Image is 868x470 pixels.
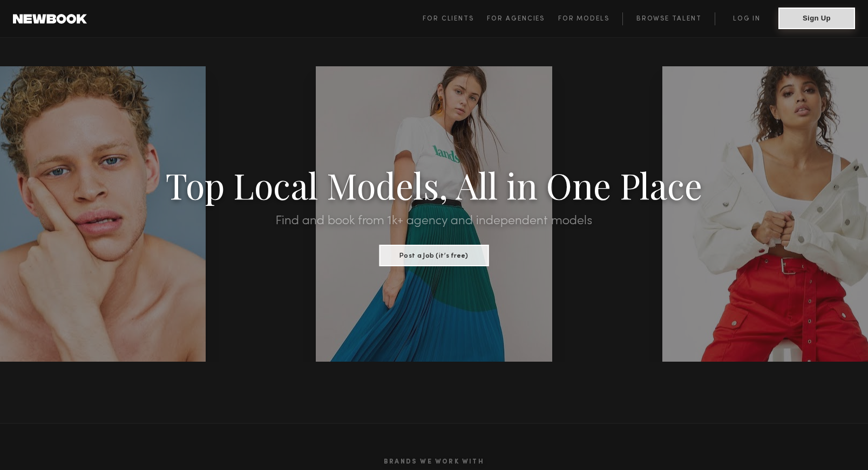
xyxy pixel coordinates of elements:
[487,16,545,22] span: For Agencies
[715,12,778,25] a: Log in
[558,16,609,22] span: For Models
[379,245,489,266] button: Post a Job (it’s free)
[65,168,803,202] h1: Top Local Models, All in One Place
[379,248,489,260] a: Post a Job (it’s free)
[558,12,623,25] a: For Models
[778,8,855,29] button: Sign Up
[487,12,558,25] a: For Agencies
[622,12,715,25] a: Browse Talent
[423,16,474,22] span: For Clients
[423,12,487,25] a: For Clients
[65,215,803,227] h2: Find and book from 1k+ agency and independent models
